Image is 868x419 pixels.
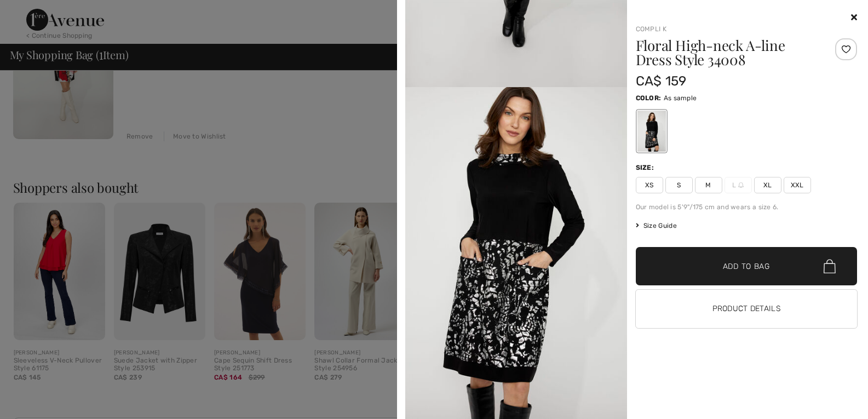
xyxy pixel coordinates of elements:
[636,221,677,231] span: Size Guide
[636,94,662,102] span: Color:
[784,177,811,193] span: XXL
[665,177,693,193] span: S
[636,290,858,328] button: Product Details
[636,202,858,212] div: Our model is 5'9"/175 cm and wears a size 6.
[637,111,665,152] div: As sample
[636,247,858,285] button: Add to Bag
[695,177,722,193] span: M
[725,177,752,193] span: L
[636,163,657,173] div: Size:
[636,177,663,193] span: XS
[636,25,666,33] a: Compli K
[24,8,47,18] span: Chat
[738,182,744,188] img: ring-m.svg
[664,94,697,102] span: As sample
[824,259,836,273] img: Bag.svg
[636,73,687,89] span: CA$ 159
[723,261,770,272] span: Add to Bag
[636,38,820,67] h1: Floral High-neck A-line Dress Style 34008
[754,177,781,193] span: XL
